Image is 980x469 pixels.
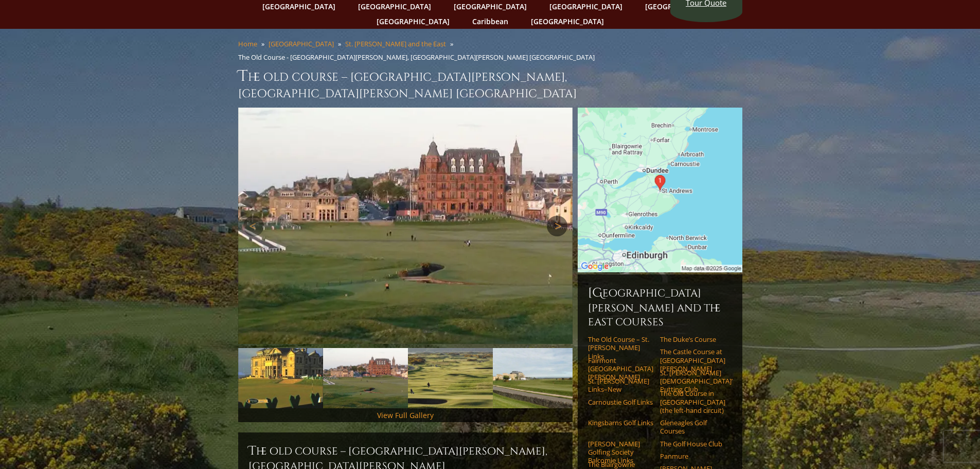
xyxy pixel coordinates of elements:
[526,14,609,29] a: [GEOGRAPHIC_DATA]
[238,66,742,101] h1: The Old Course – [GEOGRAPHIC_DATA][PERSON_NAME], [GEOGRAPHIC_DATA][PERSON_NAME] [GEOGRAPHIC_DATA]
[660,348,725,373] a: The Castle Course at [GEOGRAPHIC_DATA][PERSON_NAME]
[588,398,653,406] a: Carnoustie Golf Links
[660,452,725,460] a: Panmure
[371,14,455,29] a: [GEOGRAPHIC_DATA]
[243,216,264,236] a: Previous
[238,53,599,62] li: The Old Course - [GEOGRAPHIC_DATA][PERSON_NAME], [GEOGRAPHIC_DATA][PERSON_NAME] [GEOGRAPHIC_DATA]
[269,39,334,48] a: [GEOGRAPHIC_DATA]
[467,14,513,29] a: Caribbean
[588,356,653,381] a: Fairmont [GEOGRAPHIC_DATA][PERSON_NAME]
[547,216,567,236] a: Next
[588,460,653,468] a: The Blairgowrie
[660,369,725,394] a: St. [PERSON_NAME] [DEMOGRAPHIC_DATA]’ Putting Club
[238,39,257,48] a: Home
[588,335,653,360] a: The Old Course – St. [PERSON_NAME] Links
[660,389,725,414] a: The Old Course in [GEOGRAPHIC_DATA] (the left-hand circuit)
[660,335,725,343] a: The Duke’s Course
[377,410,434,420] a: View Full Gallery
[578,108,742,272] img: Google Map of St Andrews Links, St Andrews, United Kingdom
[345,39,446,48] a: St. [PERSON_NAME] and the East
[660,419,725,436] a: Gleneagles Golf Courses
[588,440,653,465] a: [PERSON_NAME] Golfing Society Balcomie Links
[588,419,653,427] a: Kingsbarns Golf Links
[588,285,732,329] h6: [GEOGRAPHIC_DATA][PERSON_NAME] and the East Courses
[588,377,653,394] a: St. [PERSON_NAME] Links–New
[660,440,725,448] a: The Golf House Club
